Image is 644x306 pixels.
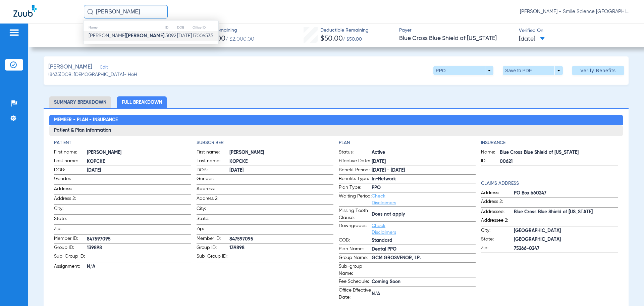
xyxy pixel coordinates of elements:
[372,184,476,191] span: PPO
[54,244,87,252] span: Group ID:
[54,225,87,234] span: Zip:
[197,244,229,252] span: Group ID:
[339,278,372,286] span: Fee Schedule:
[54,263,87,271] span: Assignment:
[229,167,333,174] span: [DATE]
[229,149,333,156] span: [PERSON_NAME]
[9,29,19,37] img: hamburger-icon
[197,175,229,184] span: Gender:
[339,246,372,254] span: Plan Name:
[197,139,333,146] h4: Subscriber
[195,27,254,34] span: Benefits Remaining
[339,207,372,221] span: Missing Tooth Clause:
[481,149,500,157] span: Name:
[197,215,229,224] span: State:
[87,236,191,243] span: 847597095
[48,63,92,71] span: [PERSON_NAME]
[372,255,476,262] span: GCM GROSVENOR, LP.
[87,158,191,165] span: KOPCKE
[54,139,191,146] app-breakdown-title: Patient
[372,167,476,174] span: [DATE] - [DATE]
[519,27,633,34] span: Verified On
[500,158,618,165] span: 00621
[481,208,514,216] span: Addressee:
[481,198,514,207] span: Address 2:
[192,31,218,41] td: 17006535
[372,223,396,235] a: Check Disclaimers
[500,149,618,156] span: Blue Cross Blue Shield of [US_STATE]
[520,8,631,15] span: [PERSON_NAME] - Smile Science [GEOGRAPHIC_DATA]
[87,245,191,252] span: 139898
[89,33,165,38] span: [PERSON_NAME]
[87,263,191,270] span: N/A
[320,35,343,42] span: $50.00
[514,236,618,243] span: [GEOGRAPHIC_DATA]
[372,291,476,298] span: N/A
[514,245,618,252] span: 75266-0247
[197,158,229,166] span: Last name:
[84,24,165,31] th: Name
[339,287,372,301] span: Office Effective Date:
[433,66,493,75] button: PPO
[339,149,372,157] span: Status:
[343,37,362,42] span: / $50.00
[481,217,514,226] span: Addressee 2:
[197,195,229,204] span: Address 2:
[87,149,191,156] span: [PERSON_NAME]
[339,139,476,146] h4: Plan
[572,66,624,75] button: Verify Benefits
[225,37,254,42] span: / $2,000.00
[372,194,396,205] a: Check Disclaimers
[481,158,500,166] span: ID:
[229,158,333,165] span: KOPCKE
[84,5,168,18] input: Search for patients
[165,24,177,31] th: ID
[514,227,618,234] span: [GEOGRAPHIC_DATA]
[54,235,87,243] span: Member ID:
[54,253,87,262] span: Sub-Group ID:
[229,236,333,243] span: 847597095
[503,66,563,75] button: Save to PDF
[177,31,192,41] td: [DATE]
[372,278,476,286] span: Coming Soon
[54,158,87,166] span: Last name:
[165,31,177,41] td: 5092
[87,9,93,15] img: Search Icon
[192,24,218,31] th: Office ID
[339,237,372,245] span: COB:
[339,184,372,192] span: Plan Type:
[13,5,37,17] img: Zuub Logo
[372,149,476,156] span: Active
[49,125,623,136] h3: Patient & Plan Information
[54,205,87,214] span: City:
[126,33,165,38] strong: [PERSON_NAME]
[229,245,333,252] span: 139898
[514,190,618,197] span: PO Box 660247
[54,185,87,194] span: Address:
[481,227,514,235] span: City:
[54,175,87,184] span: Gender:
[197,185,229,194] span: Address:
[372,237,476,244] span: Standard
[197,235,229,243] span: Member ID:
[372,211,476,218] span: Does not apply
[481,180,618,187] h4: Claims Address
[519,35,545,43] span: [DATE]
[610,274,644,306] iframe: Chat Widget
[54,215,87,224] span: State:
[197,225,229,234] span: Zip:
[399,27,513,34] span: Payer
[339,263,372,277] span: Sub-group Name:
[481,139,618,146] h4: Insurance
[372,246,476,253] span: Dental PPO
[339,254,372,262] span: Group Name:
[372,158,476,165] span: [DATE]
[49,115,623,126] h2: Member - Plan - Insurance
[481,189,514,198] span: Address:
[54,167,87,175] span: DOB:
[339,175,372,183] span: Benefits Type:
[399,34,513,43] span: Blue Cross Blue Shield of [US_STATE]
[481,236,514,244] span: State:
[48,71,137,78] span: (8435) DOB: [DEMOGRAPHIC_DATA] - HoH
